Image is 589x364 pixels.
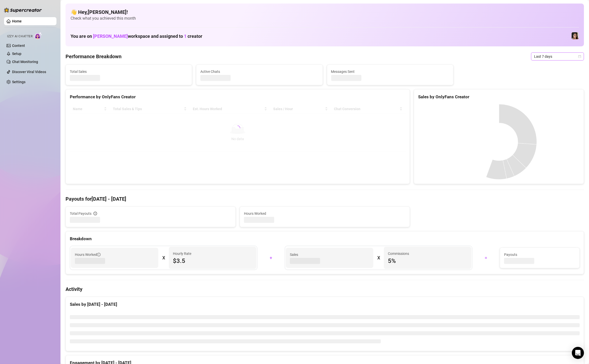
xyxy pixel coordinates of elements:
[162,254,165,262] div: X
[475,254,497,262] div: =
[200,69,318,74] span: Active Chats
[75,252,101,257] span: Hours Worked
[66,286,584,293] h4: Activity
[70,94,406,100] div: Performance by OnlyFans Creator
[71,16,579,21] span: Check what you achieved this month
[388,257,467,265] span: 5 %
[70,301,580,308] div: Sales by [DATE] - [DATE]
[12,52,21,56] a: Setup
[12,60,38,64] a: Chat Monitoring
[12,80,25,84] a: Settings
[290,252,369,257] span: Sales
[12,44,25,48] a: Content
[66,195,584,202] h4: Payouts for [DATE] - [DATE]
[260,254,282,262] div: +
[377,254,380,262] div: X
[71,9,579,16] h4: 👋 Hey, [PERSON_NAME] !
[93,34,128,39] span: [PERSON_NAME]
[66,53,121,60] h4: Performance Breakdown
[12,19,22,23] a: Home
[331,69,449,74] span: Messages Sent
[35,32,42,39] img: AI Chatter
[70,235,580,242] div: Breakdown
[97,253,101,256] span: info-circle
[578,55,581,58] span: calendar
[70,69,188,74] span: Total Sales
[572,347,584,359] div: Open Intercom Messenger
[94,212,97,215] span: info-circle
[70,211,91,216] span: Total Payouts
[388,251,409,256] article: Commissions
[4,8,42,13] img: logo-BBDzfeDw.svg
[534,53,581,60] span: Last 7 days
[7,34,33,39] span: Izzy AI Chatter
[244,211,406,216] span: Hours Worked
[173,257,252,265] span: $3.5
[235,125,240,131] span: loading
[418,94,580,100] div: Sales by OnlyFans Creator
[504,252,575,257] span: Payouts
[184,34,187,39] span: 1
[71,34,202,39] h1: You are on workspace and assigned to creator
[12,70,46,74] a: Discover Viral Videos
[572,32,579,39] img: Luna
[173,251,191,256] article: Hourly Rate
